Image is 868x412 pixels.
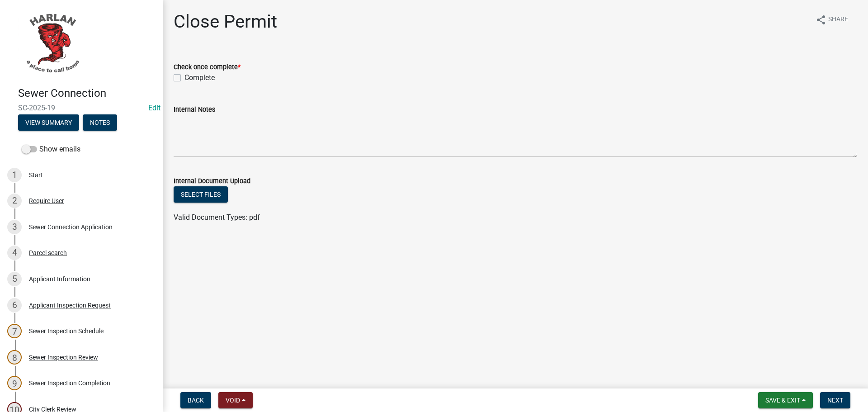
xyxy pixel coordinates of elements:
[7,324,22,338] div: 7
[174,186,228,203] button: Select files
[18,87,156,100] h4: Sewer Connection
[29,302,111,308] div: Applicant Inspection Request
[7,246,22,260] div: 4
[29,198,64,204] div: Require User
[816,14,826,25] i: share
[827,397,843,404] span: Next
[174,11,277,33] h1: Close Permit
[29,224,113,230] div: Sewer Connection Application
[148,104,160,112] wm-modal-confirm: Edit Application Number
[148,104,160,112] a: Edit
[7,220,22,234] div: 3
[828,14,848,25] span: Share
[226,397,240,404] span: Void
[174,213,260,222] span: Valid Document Types: pdf
[29,354,98,360] div: Sewer Inspection Review
[180,392,211,408] button: Back
[174,64,241,71] label: Check once complete
[188,397,204,404] span: Back
[758,392,813,408] button: Save & Exit
[29,380,110,386] div: Sewer Inspection Completion
[7,194,22,208] div: 2
[184,72,215,83] label: Complete
[22,144,80,155] label: Show emails
[18,114,79,131] button: View Summary
[218,392,253,408] button: Void
[7,350,22,365] div: 8
[7,168,22,182] div: 1
[7,272,22,286] div: 5
[174,107,215,113] label: Internal Notes
[765,397,800,404] span: Save & Exit
[174,178,250,185] label: Internal Document Upload
[83,119,117,127] wm-modal-confirm: Notes
[18,9,86,77] img: City of Harlan, Iowa
[29,172,43,178] div: Start
[29,276,90,282] div: Applicant Information
[808,11,855,28] button: shareShare
[83,114,117,131] button: Notes
[29,328,104,334] div: Sewer Inspection Schedule
[7,376,22,390] div: 9
[18,119,79,127] wm-modal-confirm: Summary
[18,104,145,112] span: SC-2025-19
[29,250,67,256] div: Parcel search
[820,392,850,408] button: Next
[7,298,22,313] div: 6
